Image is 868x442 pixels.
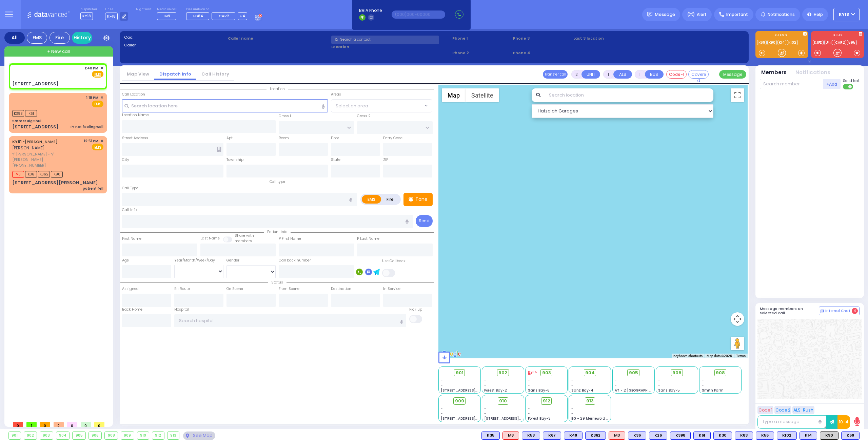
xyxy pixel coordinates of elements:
span: 2 [54,422,64,427]
div: 905 [73,432,85,439]
div: 903 [40,432,53,439]
span: Important [726,12,748,18]
label: P Last Name [357,236,379,241]
span: Internal Chat [825,309,850,313]
span: [PHONE_NUMBER] [12,163,46,168]
button: Show street map [442,88,466,102]
label: Apt [226,135,233,141]
label: Cad: [124,35,225,40]
span: 0 [94,422,104,427]
a: K69 [757,40,767,45]
button: UNIT [581,70,600,79]
span: - [484,383,486,388]
button: Message [719,70,746,79]
button: BUS [645,70,664,79]
button: Send [416,215,433,227]
span: M9 [164,13,170,19]
div: ALS [609,432,625,440]
label: State [331,157,340,163]
a: K90 [767,40,777,45]
span: - [441,406,443,411]
label: Pick up [409,307,422,312]
div: K398 [670,432,691,440]
div: BLS [800,432,817,440]
div: K362 [585,432,606,440]
button: Drag Pegman onto the map to open Street View [731,337,744,350]
div: M8 [502,432,519,440]
div: M3 [609,432,625,440]
div: K49 [564,432,583,440]
span: Phone 4 [513,50,571,56]
div: BLS [585,432,606,440]
label: Call back number [279,258,311,263]
button: +Add [823,79,841,89]
span: Other building occupants [217,147,221,152]
span: 0 [13,422,23,427]
span: + New call [47,48,70,55]
div: [STREET_ADDRESS] [12,124,59,130]
label: Last Name [200,236,220,241]
div: ALS KJ [502,432,519,440]
span: Help [814,12,823,18]
span: Patient info [264,229,291,234]
label: Destination [331,286,351,292]
span: - [658,383,660,388]
input: Search location [545,88,714,102]
span: - [615,378,617,383]
div: K69 [841,432,860,440]
div: K83 [735,432,753,440]
button: ALS [613,70,632,79]
label: Hospital [174,307,189,312]
div: K61 [693,432,711,440]
span: 910 [499,398,507,404]
label: Floor [331,135,339,141]
span: 1:19 PM [86,95,98,100]
span: BRIA Phone [359,7,382,14]
button: Code-1 [666,70,687,79]
label: Township [226,157,243,163]
label: Lines [105,7,129,12]
span: 913 [586,398,594,404]
span: KY18 [80,12,93,20]
span: [PERSON_NAME] [12,145,45,151]
div: [STREET_ADDRESS] [12,81,59,87]
div: Year/Month/Week/Day [174,258,223,263]
div: All [4,32,25,44]
div: Fire [50,32,70,44]
span: 4 [852,308,858,314]
span: - [528,378,530,383]
span: AT - 2 [GEOGRAPHIC_DATA] [615,388,665,393]
div: 910 [137,432,149,439]
img: message.svg [647,12,652,17]
div: K14 [800,432,817,440]
button: Map camera controls [731,312,744,326]
button: Code 2 [774,406,791,414]
span: 0 [67,422,77,427]
span: Alert [697,12,707,18]
span: 901 [456,370,463,376]
div: BLS [649,432,667,440]
label: Caller name [228,36,329,41]
span: Notifications [768,12,795,18]
button: Code 1 [757,406,773,414]
span: Forest Bay-3 [528,416,551,421]
label: ZIP [383,157,388,163]
small: Share with [235,233,254,238]
label: Location Name [122,112,149,118]
span: [STREET_ADDRESS][PERSON_NAME] [441,416,505,421]
button: 10-4 [837,415,850,429]
span: Location [267,86,288,91]
span: BG - 29 Merriewold S. [571,416,609,421]
span: ר' [PERSON_NAME] - ר' [PERSON_NAME] [12,151,81,163]
label: Cross 2 [357,113,371,119]
label: Fire units on call [186,7,247,12]
span: - [571,411,573,416]
span: Phone 3 [513,36,571,41]
a: K14 [777,40,786,45]
label: KJFD [811,34,864,38]
span: CAR2 [219,13,229,19]
button: Notifications [795,69,830,77]
h5: Message members on selected call [760,307,819,315]
button: Internal Chat 4 [819,307,860,315]
div: patient fell [83,186,103,191]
